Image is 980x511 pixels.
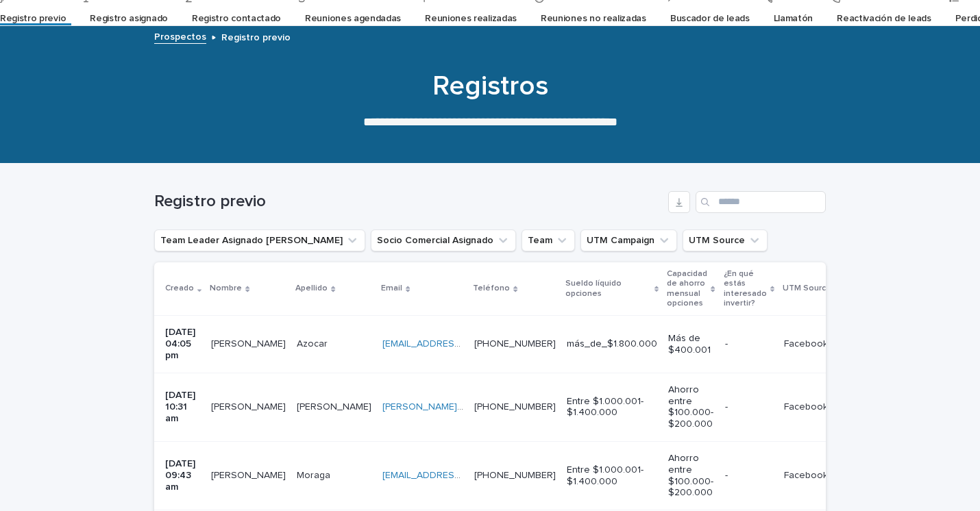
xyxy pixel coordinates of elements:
p: Sueldo líquido opciones [565,276,651,301]
p: [PERSON_NAME] [297,399,374,413]
p: - [725,470,773,482]
a: Reuniones realizadas [425,3,517,35]
h1: Registro previo [154,192,663,212]
p: Apellido [295,281,328,296]
a: [PHONE_NUMBER] [474,402,556,412]
a: [PERSON_NAME][EMAIL_ADDRESS][DOMAIN_NAME] [382,402,612,412]
a: Reuniones no realizadas [541,3,646,35]
a: Reuniones agendadas [305,3,401,35]
p: [PERSON_NAME] [211,399,289,413]
a: Registro asignado [90,3,168,35]
p: [DATE] 04:05 pm [165,327,200,361]
p: - [725,338,773,350]
p: más_de_$1.800.000 [567,338,657,350]
p: Azocar [297,336,330,350]
p: Facebook [784,399,831,413]
p: Ahorro entre $100.000- $200.000 [668,453,713,499]
p: Registro previo [221,29,291,44]
p: Moraga [297,467,333,482]
a: Buscador de leads [670,3,750,35]
p: Capacidad de ahorro mensual opciones [667,266,707,312]
p: [DATE] 09:43 am [165,458,200,493]
p: [DATE] 10:31 am [165,390,200,424]
a: [EMAIL_ADDRESS][DOMAIN_NAME] [382,471,537,480]
p: UTM Source [783,281,831,296]
p: Ahorro entre $100.000- $200.000 [668,384,713,430]
a: Prospectos [154,28,206,44]
h1: Registros [154,70,826,103]
p: - [725,401,773,413]
p: Email [381,281,402,296]
p: Facebook [784,467,831,482]
p: Facebook [784,336,831,350]
p: ¿En qué estás interesado invertir? [724,266,767,312]
button: Team [522,229,575,251]
a: Registro contactado [192,3,281,35]
p: Nombre [210,281,242,296]
button: UTM Campaign [580,229,677,251]
button: UTM Source [683,229,768,251]
a: Reactivación de leads [837,3,931,35]
p: Teléfono [473,281,510,296]
a: [EMAIL_ADDRESS][PERSON_NAME][DOMAIN_NAME] [382,339,612,349]
p: [PERSON_NAME] [211,467,289,482]
a: [PHONE_NUMBER] [474,471,556,480]
p: Entre $1.000.001- $1.400.000 [567,464,657,488]
p: Creado [165,281,194,296]
input: Search [696,191,826,213]
a: [PHONE_NUMBER] [474,339,556,349]
a: Llamatón [774,3,813,35]
p: Más de $400.001 [668,333,713,356]
button: Team Leader Asignado LLamados [154,229,365,251]
button: Socio Comercial Asignado [371,229,516,251]
p: Entre $1.000.001- $1.400.000 [567,396,657,419]
p: [PERSON_NAME] [211,336,289,350]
